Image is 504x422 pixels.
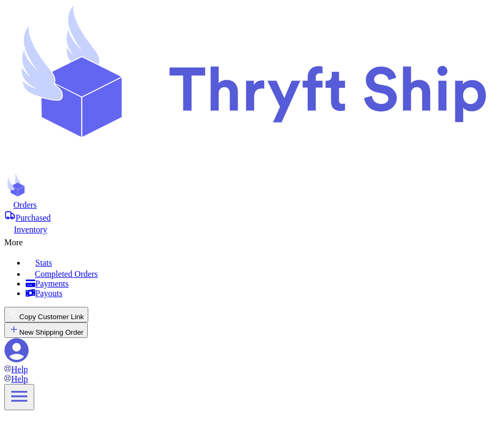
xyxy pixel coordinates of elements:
[26,268,500,279] a: Completed Orders
[4,365,28,374] a: Help
[14,225,47,234] span: Inventory
[35,269,98,278] span: Completed Orders
[4,307,88,322] button: Copy Customer Link
[26,289,500,298] a: Payouts
[4,374,28,383] a: Help
[11,374,28,383] span: Help
[26,279,500,289] a: Payments
[35,279,68,288] span: Payments
[4,235,500,247] div: More
[35,289,63,298] span: Payouts
[35,258,52,267] span: Stats
[4,199,500,210] a: Orders
[4,322,88,338] button: New Shipping Order
[16,213,51,222] span: Purchased
[4,210,500,223] a: Purchased
[11,365,28,374] span: Help
[26,256,500,268] a: Stats
[4,223,500,235] a: Inventory
[13,200,37,209] span: Orders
